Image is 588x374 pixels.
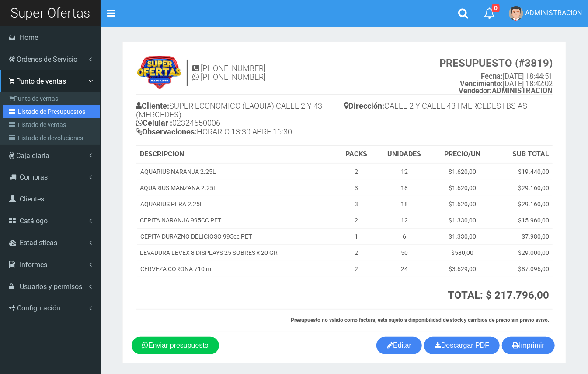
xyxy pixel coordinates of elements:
td: $1.620,00 [432,180,492,196]
span: Clientes [20,195,44,203]
td: $1.330,00 [432,228,492,244]
td: $3.629,00 [432,261,492,277]
td: 6 [376,228,432,244]
span: ADMINISTRACION [525,9,582,17]
td: $19.440,00 [492,163,553,180]
td: AQUARIUS PERA 2.25L [136,196,336,212]
td: 2 [336,261,376,277]
a: Listado de Presupuestos [3,105,100,118]
span: Super Ofertas [10,5,90,21]
span: Home [20,33,38,42]
strong: TOTAL: $ 217.796,00 [448,289,549,301]
td: $1.620,00 [432,196,492,212]
td: 12 [376,163,432,180]
td: CERVEZA CORONA 710 ml [136,261,336,277]
td: $87.096,00 [492,261,553,277]
button: Imprimir [502,337,555,354]
td: $29.160,00 [492,180,553,196]
strong: PRESUPUESTO (#3819) [439,57,553,69]
td: $1.330,00 [432,212,492,228]
td: CEPITA DURAZNO DELICIOSO 995cc PET [136,228,336,244]
h4: [PHONE_NUMBER] [PHONE_NUMBER] [192,64,265,81]
span: 0 [492,4,500,12]
td: 2 [336,212,376,228]
b: Cliente: [136,101,169,110]
span: Informes [20,261,47,269]
td: 3 [336,196,376,212]
b: Celular : [136,118,172,127]
img: User Image [509,6,523,21]
td: 1 [336,228,376,244]
th: SUB TOTAL [492,146,553,163]
th: UNIDADES [376,146,432,163]
a: Punto de ventas [3,92,100,105]
td: AQUARIUS NARANJA 2.25L [136,163,336,180]
td: $15.960,00 [492,212,553,228]
a: Enviar presupuesto [132,337,219,354]
strong: Vencimiento: [460,80,503,88]
small: [DATE] 18:44:51 [DATE] 18:42:02 [439,57,553,95]
span: Usuarios y permisos [20,282,82,291]
strong: Vendedor: [459,87,492,95]
th: PACKS [336,146,376,163]
span: Punto de ventas [16,77,66,85]
span: Compras [20,173,48,181]
a: Descargar PDF [424,337,500,354]
b: ADMINISTRACION [459,87,553,95]
h4: CALLE 2 Y CALLE 43 | MERCEDES | BS AS [344,99,553,115]
span: Estadisticas [20,239,57,247]
td: CEPITA NARANJA 995CC PET [136,212,336,228]
td: 2 [336,163,376,180]
td: 18 [376,196,432,212]
td: 3 [336,180,376,196]
a: Editar [376,337,422,354]
td: 12 [376,212,432,228]
td: $1.620,00 [432,163,492,180]
strong: Presupuesto no valido como factura, esta sujeto a disponibilidad de stock y cambios de precio sin... [291,317,549,323]
th: PRECIO/UN [432,146,492,163]
th: DESCRIPCION [136,146,336,163]
span: Catálogo [20,217,48,225]
td: $29.160,00 [492,196,553,212]
td: 50 [376,244,432,261]
h4: SUPER ECONOMICO (LAQUIA) CALLE 2 Y 43 (MERCEDES) 02324550006 HORARIO 13:30 ABRE 16:30 [136,99,344,141]
span: Ordenes de Servicio [17,55,77,64]
a: Listado de ventas [3,118,100,131]
span: Enviar presupuesto [148,342,209,349]
td: $29.000,00 [492,244,553,261]
td: 18 [376,180,432,196]
td: LEVADURA LEVEX 8 DISPLAYS 25 SOBRES x 20 GR [136,244,336,261]
td: AQUARIUS MANZANA 2.25L [136,180,336,196]
strong: Fecha: [481,72,503,81]
td: $580,00 [432,244,492,261]
td: 2 [336,244,376,261]
td: 24 [376,261,432,277]
img: 9k= [136,55,182,90]
b: Dirección: [344,101,385,110]
span: Caja diaria [16,152,49,160]
a: Listado de devoluciones [3,131,100,145]
td: $7.980,00 [492,228,553,244]
b: Observaciones: [136,127,197,136]
span: Configuración [17,304,60,312]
